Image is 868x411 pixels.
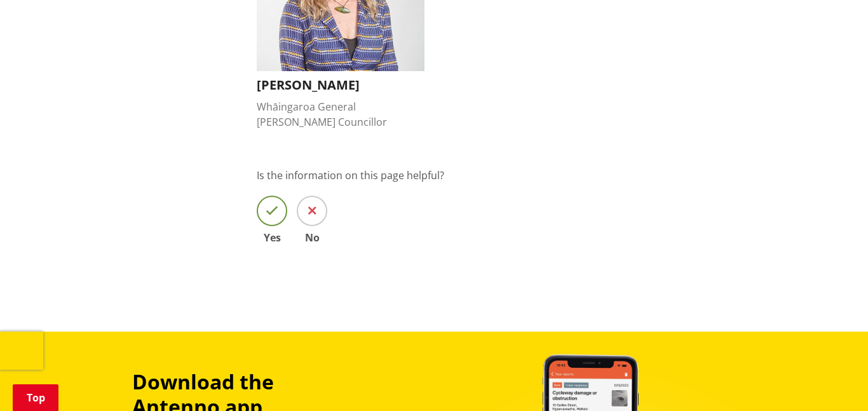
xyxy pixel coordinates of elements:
span: No [297,232,327,243]
p: Is the information on this page helpful? [257,168,798,183]
span: Yes [257,232,287,243]
iframe: Messenger Launcher [810,358,855,403]
h3: [PERSON_NAME] [257,77,424,93]
a: Top [13,384,58,411]
div: Whāingaroa General [PERSON_NAME] Councillor [257,99,424,130]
